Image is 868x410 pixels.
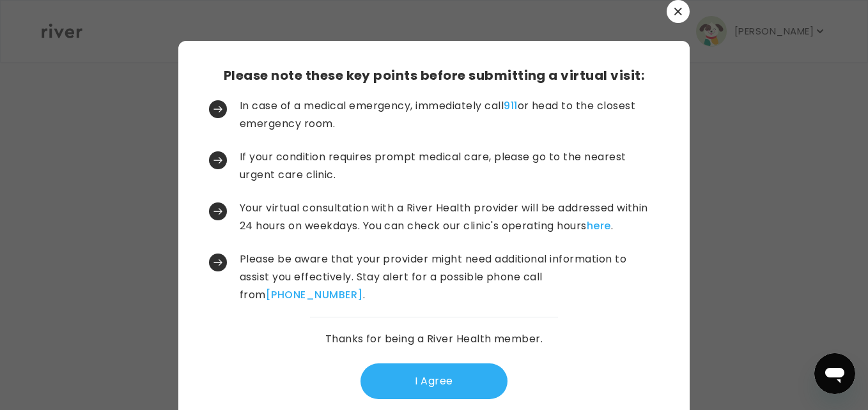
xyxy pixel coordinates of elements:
a: 911 [504,98,517,113]
h3: Please note these key points before submitting a virtual visit: [224,66,644,84]
button: I Agree [360,363,508,399]
p: Please be aware that your provider might need additional information to assist you effectively. S... [240,250,656,304]
p: Your virtual consultation with a River Health provider will be addressed within 24 hours on weekd... [240,199,656,235]
a: [PHONE_NUMBER] [266,287,363,302]
p: If your condition requires prompt medical care, please go to the nearest urgent care clinic. [240,148,656,184]
p: In case of a medical emergency, immediately call or head to the closest emergency room. [240,97,656,133]
p: Thanks for being a River Health member. [325,330,543,348]
a: here [587,218,611,233]
iframe: Button to launch messaging window [814,353,855,394]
